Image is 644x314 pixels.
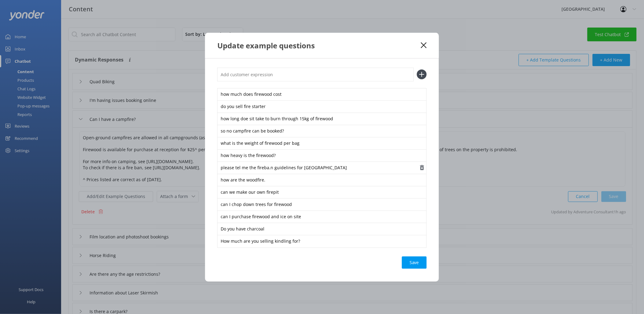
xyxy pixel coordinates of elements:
div: can I purchase firewood and ice on site [217,211,427,223]
button: Save [402,256,427,269]
div: how are the woodfire. [217,174,427,187]
div: do you sell fire starter [217,100,427,113]
div: please tel me the fireba.n guidelines for [GEOGRAPHIC_DATA] [217,162,427,174]
div: how long doe sit take to burn through 15kg of firewood [217,113,427,125]
div: what is the weight of firewood per bag [217,137,427,150]
div: can I chop down trees for firewood [217,198,427,211]
button: Close [421,42,427,48]
div: How much are you selling kindling for? [217,235,427,248]
div: can we make our own firepit [217,186,427,199]
div: Do you have charcoal [217,223,427,236]
div: Update example questions [217,40,421,50]
input: Add customer expression [217,68,414,81]
div: how much does firewood cost [217,88,427,101]
div: how heavy is the firewood? [217,149,427,162]
div: so no campfire can be booked? [217,125,427,138]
